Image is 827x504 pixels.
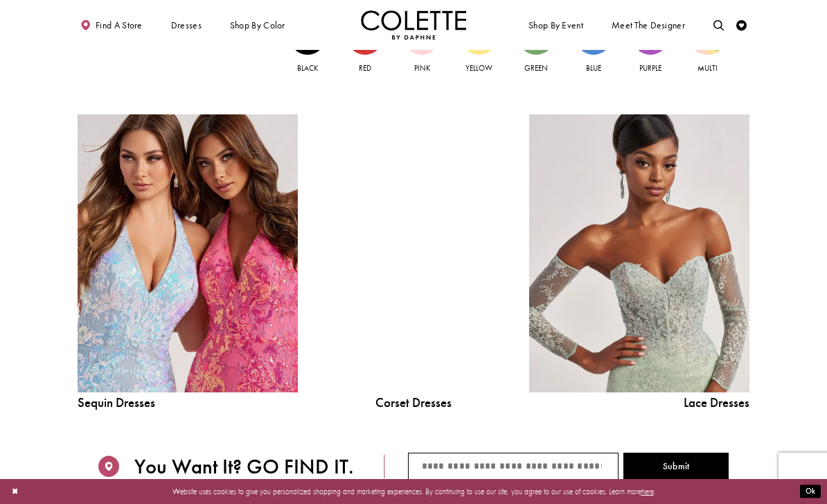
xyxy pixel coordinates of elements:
[639,63,661,73] span: Purple
[230,20,285,31] span: Shop by color
[168,10,204,40] span: Dresses
[529,114,749,393] a: Lace Dress Spring 2025 collection Related Link
[711,10,727,40] a: Toggle search
[408,453,618,480] input: City/State/ZIP code
[297,63,318,73] span: Black
[361,10,466,40] img: Colette by Daphne
[384,453,749,480] form: Store Finder Form
[529,397,749,410] span: Lace Dresses
[733,10,749,40] a: Check Wishlist
[96,20,143,31] span: Find a store
[586,63,601,73] span: Blue
[414,63,430,73] span: Pink
[697,63,718,73] span: Multi
[524,63,548,73] span: Green
[609,10,688,40] a: Meet the designer
[335,397,492,410] a: Corset Dresses
[641,487,654,496] a: here
[612,20,685,31] span: Meet the designer
[101,28,266,52] span: Find YOUR Color
[361,10,466,40] a: Visit Home Page
[134,455,354,479] span: You Want It? GO FIND IT.
[623,453,729,480] button: Submit
[75,485,752,498] p: Website uses cookies to give you personalized shopping and marketing experiences. By continuing t...
[800,485,821,498] button: Submit Dialog
[526,10,585,40] span: Shop By Event
[78,397,298,410] span: Sequin Dresses
[171,20,202,31] span: Dresses
[78,10,145,40] a: Find a store
[227,10,287,40] span: Shop by color
[359,63,371,73] span: Red
[6,483,24,501] button: Close Dialog
[78,114,298,393] a: Sequin Dresses Related Link
[528,20,583,31] span: Shop By Event
[465,63,492,73] span: Yellow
